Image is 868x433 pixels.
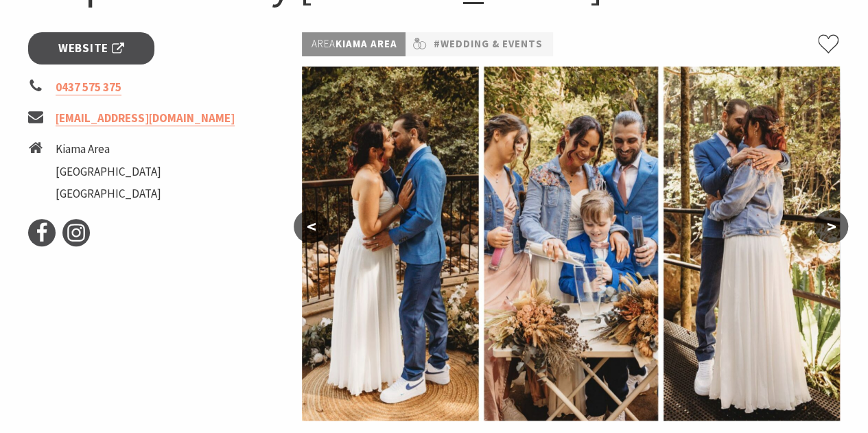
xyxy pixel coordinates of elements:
li: Kiama Area [56,140,161,159]
li: [GEOGRAPHIC_DATA] [56,163,161,181]
a: 0437 575 375 [56,80,121,95]
a: [EMAIL_ADDRESS][DOMAIN_NAME] [56,110,235,126]
a: #Wedding & Events [433,36,542,53]
button: < [294,210,328,243]
li: [GEOGRAPHIC_DATA] [56,185,161,203]
span: Area [311,37,335,50]
span: Website [58,39,124,58]
p: Kiama Area [302,32,406,56]
a: Website [28,32,155,65]
button: > [814,210,848,243]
